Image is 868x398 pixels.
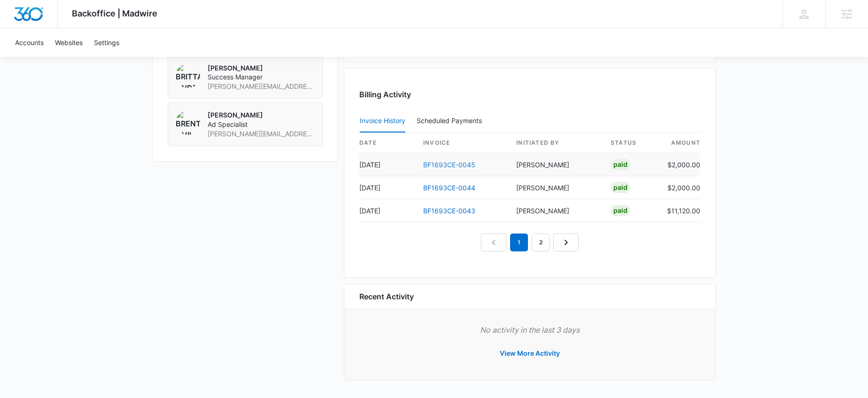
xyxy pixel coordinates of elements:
a: Accounts [9,28,49,57]
em: 1 [510,234,528,251]
h6: Recent Activity [359,291,414,302]
a: BF1693CE-0045 [423,161,475,169]
h3: Billing Activity [359,89,700,100]
div: Paid [611,159,630,170]
img: Brent Avila [176,110,200,135]
td: $2,000.00 [659,176,700,199]
span: Backoffice | Madwire [72,8,157,18]
td: [DATE] [359,199,416,222]
nav: Pagination [481,234,579,251]
a: Settings [88,28,125,57]
div: Scheduled Payments [417,117,486,124]
td: [PERSON_NAME] [509,176,603,199]
p: No activity in the last 3 days [359,324,700,336]
span: Success Manager [208,72,315,82]
th: invoice [416,133,509,153]
span: Ad Specialist [208,120,315,129]
button: Invoice History [360,110,405,133]
button: View More Activity [490,342,569,365]
div: Paid [611,182,630,193]
a: Next Page [553,234,579,251]
span: [PERSON_NAME][EMAIL_ADDRESS][PERSON_NAME][DOMAIN_NAME] [208,129,315,139]
div: Paid [611,205,630,216]
td: [PERSON_NAME] [509,153,603,176]
p: [PERSON_NAME] [208,110,315,120]
td: $11,120.00 [659,199,700,222]
a: BF1693CE-0044 [423,184,475,192]
img: Brittany Anderson [176,63,200,88]
td: $2,000.00 [659,153,700,176]
a: BF1693CE-0043 [423,207,475,215]
th: status [603,133,659,153]
th: date [359,133,416,153]
a: Websites [49,28,88,57]
span: [PERSON_NAME][EMAIL_ADDRESS][PERSON_NAME][DOMAIN_NAME] [208,82,315,91]
td: [PERSON_NAME] [509,199,603,222]
th: amount [659,133,700,153]
p: [PERSON_NAME] [208,63,315,73]
th: Initiated By [509,133,603,153]
a: Page 2 [532,234,550,251]
td: [DATE] [359,153,416,176]
td: [DATE] [359,176,416,199]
